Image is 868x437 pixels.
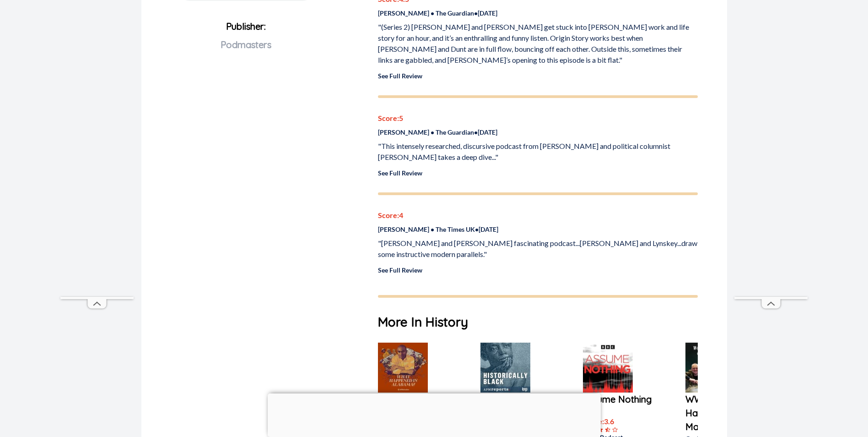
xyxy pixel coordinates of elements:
a: Historically Black [480,393,554,420]
p: "This intensely researched, discursive podcast from [PERSON_NAME] and political columnist [PERSON... [378,141,698,163]
h1: More In History [378,312,698,332]
p: Score: 4 [378,210,698,221]
p: Score: 3.6 [583,416,656,427]
a: Assume Nothing [583,393,656,406]
p: BBC [583,406,656,416]
iframe: Advertisement [268,393,601,435]
img: Historically Black [480,343,530,393]
p: Score: 5 [378,113,698,124]
a: What Happened in [US_STATE]? [378,393,451,420]
a: See Full Review [378,72,422,80]
img: Assume Nothing [583,343,633,393]
a: See Full Review [378,266,422,274]
a: See Full Review [378,169,422,177]
p: "[PERSON_NAME] and [PERSON_NAME] fascinating podcast...[PERSON_NAME] and Lynskey...draw some inst... [378,238,698,260]
p: "(Series 2) [PERSON_NAME] and [PERSON_NAME] get stuck into [PERSON_NAME] work and life story for ... [378,22,698,66]
img: WW2 Pod: We Have Ways of Making You Talk [685,343,735,393]
p: [PERSON_NAME] • The Times UK • [DATE] [378,224,698,234]
p: Publisher: [149,17,344,83]
img: What Happened in Alabama? [378,343,428,393]
iframe: Advertisement [734,22,808,297]
p: [PERSON_NAME] • The Guardian • [DATE] [378,8,698,18]
iframe: Advertisement [60,22,134,297]
p: [PERSON_NAME] • The Guardian • [DATE] [378,127,698,137]
span: Podmasters [221,39,271,50]
a: WW2 Pod: We Have Ways of Making You... [685,393,759,434]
